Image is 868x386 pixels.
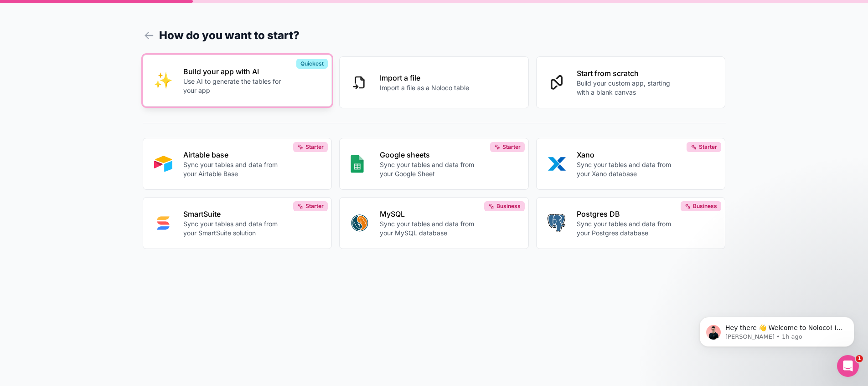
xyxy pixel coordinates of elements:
[183,66,284,77] p: Build your app with AI
[143,138,332,190] button: AIRTABLEAirtable baseSync your tables and data from your Airtable BaseStarter
[339,197,529,249] button: MYSQLMySQLSync your tables and data from your MySQL databaseBusiness
[339,56,529,108] button: Import a fileImport a file as a Noloco table
[183,149,284,160] p: Airtable base
[856,355,863,362] span: 1
[699,143,717,151] span: Starter
[380,208,481,219] p: MySQL
[502,143,521,151] span: Starter
[536,56,726,108] button: Start from scratchBuild your custom app, starting with a blank canvas
[154,155,172,173] img: AIRTABLE
[548,214,565,232] img: POSTGRES
[577,208,678,219] p: Postgres DB
[154,71,172,90] img: INTERNAL_WITH_AI
[143,27,726,44] h1: How do you want to start?
[183,160,284,178] p: Sync your tables and data from your Airtable Base
[183,77,284,95] p: Use AI to generate the tables for your app
[296,59,328,69] div: Quickest
[339,138,529,190] button: GOOGLE_SHEETSGoogle sheetsSync your tables and data from your Google SheetStarter
[351,155,364,173] img: GOOGLE_SHEETS
[380,160,481,178] p: Sync your tables and data from your Google Sheet
[577,149,678,160] p: Xano
[305,143,324,151] span: Starter
[693,203,717,210] span: Business
[183,219,284,238] p: Sync your tables and data from your SmartSuite solution
[686,298,868,361] iframe: Intercom notifications message
[351,214,369,232] img: MYSQL
[577,219,678,238] p: Sync your tables and data from your Postgres database
[837,355,859,377] iframe: Intercom live chat
[143,197,332,249] button: SMART_SUITESmartSuiteSync your tables and data from your SmartSuite solutionStarter
[577,79,678,97] p: Build your custom app, starting with a blank canvas
[380,149,481,160] p: Google sheets
[380,219,481,238] p: Sync your tables and data from your MySQL database
[154,214,172,232] img: SMART_SUITE
[183,208,284,219] p: SmartSuite
[380,72,469,83] p: Import a file
[496,203,521,210] span: Business
[536,197,726,249] button: POSTGRESPostgres DBSync your tables and data from your Postgres databaseBusiness
[548,155,566,173] img: XANO
[536,138,726,190] button: XANOXanoSync your tables and data from your Xano databaseStarter
[577,68,678,79] p: Start from scratch
[305,203,324,210] span: Starter
[143,55,332,107] button: INTERNAL_WITH_AIBuild your app with AIUse AI to generate the tables for your appQuickest
[380,83,469,92] p: Import a file as a Noloco table
[577,160,678,178] p: Sync your tables and data from your Xano database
